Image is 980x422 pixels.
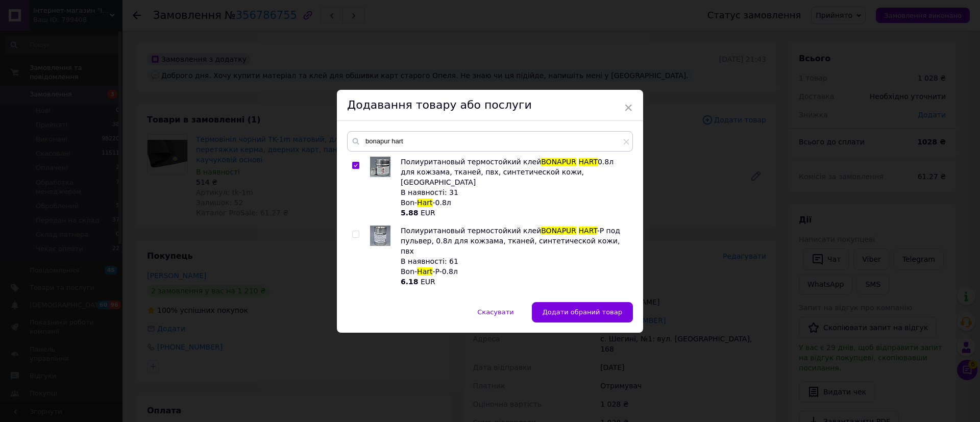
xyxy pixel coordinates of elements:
span: Bon- [401,267,417,276]
span: Hart [417,267,432,276]
b: 6.18 [401,278,419,286]
span: Додати обраний товар [543,308,622,316]
b: 5.88 [401,209,419,217]
span: HART [579,158,598,166]
span: -P под пульвер, 0.8л для кожзама, тканей, синтетической кожи, пвх [401,227,620,255]
img: Полиуритановый термостойкий клей BONAPUR HART-P под пульвер, 0.8л для кожзама, тканей, синтетичес... [370,226,390,246]
div: EUR [401,208,627,218]
span: Полиуритановый термостойкий клей [401,227,541,235]
span: Bon- [401,198,417,207]
input: Пошук за товарами та послугами [347,131,633,152]
button: Додати обраний товар [532,302,633,322]
span: Hart [417,198,432,207]
span: Скасувати [477,308,513,316]
span: -0.8л [432,198,451,207]
span: Полиуритановый термостойкий клей [401,158,541,166]
div: В наявності: 31 [401,187,627,197]
span: BONAPUR [541,227,576,235]
img: Полиуритановый термостойкий клей BONAPUR HART 0.8л для кожзама, тканей, пвх, синтетической кожи, ... [370,157,390,177]
span: × [624,99,633,116]
span: HART [579,227,597,235]
span: BONAPUR [541,158,576,166]
div: Додавання товару або послуги [337,90,643,121]
button: Скасувати [467,302,524,322]
span: -P-0.8л [432,267,457,276]
div: EUR [401,277,627,287]
span: 0.8л для кожзама, тканей, пвх, синтетической кожи, [GEOGRAPHIC_DATA] [401,158,614,186]
div: В наявності: 61 [401,256,627,266]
